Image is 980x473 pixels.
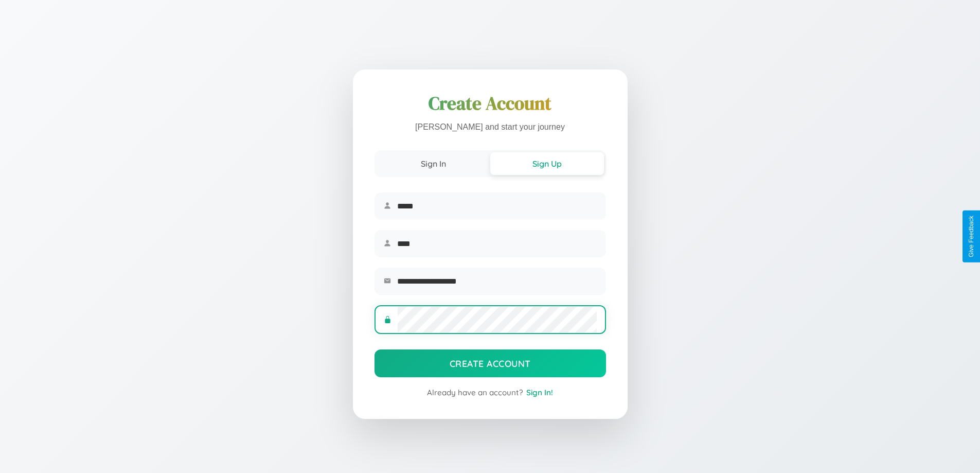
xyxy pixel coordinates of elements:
div: Give Feedback [968,216,975,257]
span: Sign In! [526,388,553,397]
h1: Create Account [375,91,606,116]
p: [PERSON_NAME] and start your journey [375,120,606,135]
div: Already have an account? [375,388,606,397]
button: Sign In [377,152,490,175]
button: Sign Up [490,152,604,175]
button: Create Account [375,349,606,377]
